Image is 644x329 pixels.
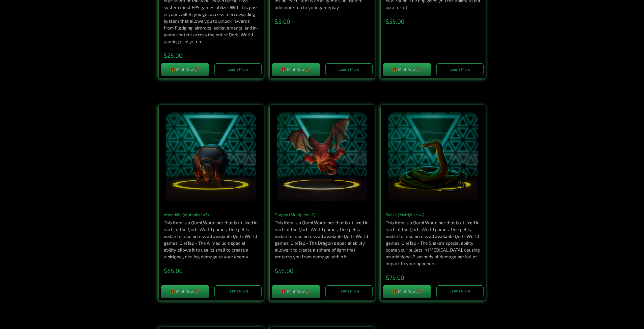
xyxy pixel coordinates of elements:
[436,285,484,298] a: Learn More
[275,212,370,217] h4: Dragon (Multiplier x2)
[386,17,481,24] div: $ 55 .00
[386,273,481,281] div: $ 75 .00
[275,219,370,260] p: This item is a Qorbi World pet that is utilized in each of the Qorbi World games. One pet is viab...
[386,219,481,267] p: This item is a Qorbi World pet that is utilized in each of the Qorbi World games. One pet is viab...
[386,212,481,217] h4: Snake (Multiplier x4)
[275,266,370,274] div: $ 55 .00
[164,212,259,217] h4: Armadillo (Multiplier x3)
[214,63,262,76] a: Learn More
[325,63,373,76] a: Learn More
[161,285,209,298] button: 🎁 Mint Now 🎉
[272,63,320,76] button: 🎁 Mint Now 🎉
[436,63,484,76] a: Learn More
[164,219,259,260] p: This item is a Qorbi World pet that is utilized in each of the Qorbi World games. One pet is viab...
[383,63,431,76] button: 🎁 Mint Now 🎉
[214,285,262,298] a: Learn More
[161,63,209,76] button: 🎁 Mint Now 🎉
[272,285,320,298] button: 🎁 Mint Now 🎉
[383,285,431,298] button: 🎁 Mint Now 🎉
[164,266,259,274] div: $ 65 .00
[325,285,373,298] a: Learn More
[164,51,259,59] div: $ 25 .00
[275,17,370,24] div: $ 5 .00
